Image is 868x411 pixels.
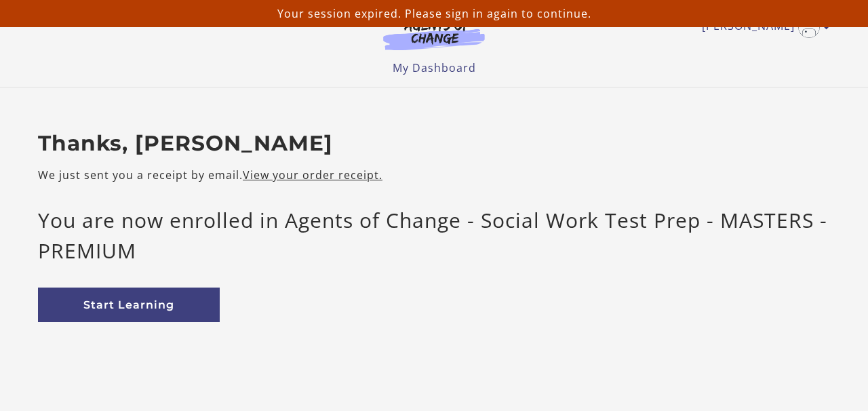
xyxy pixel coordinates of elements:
p: Your session expired. Please sign in again to continue. [5,5,863,22]
a: View your order receipt. [243,168,382,182]
a: My Dashboard [393,60,476,75]
img: Agents of Change Logo [369,19,499,50]
p: You are now enrolled in Agents of Change - Social Work Test Prep - MASTERS - PREMIUM [38,205,830,266]
h2: Thanks, [PERSON_NAME] [38,131,830,157]
a: Toggle menu [702,16,823,38]
a: Start Learning [38,288,220,322]
p: We just sent you a receipt by email. [38,167,830,183]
